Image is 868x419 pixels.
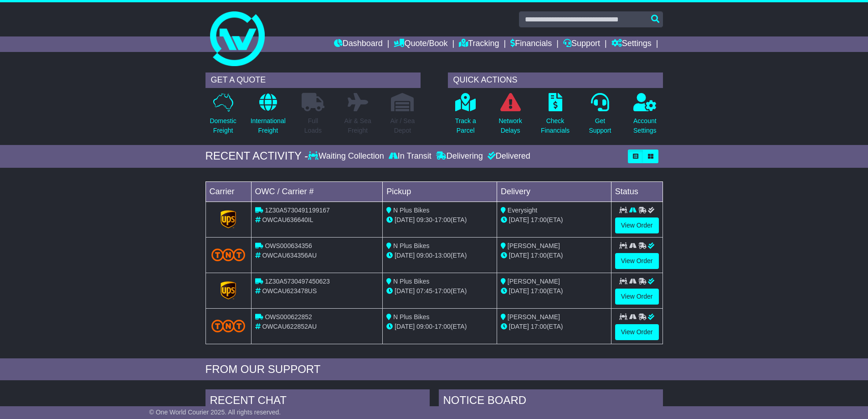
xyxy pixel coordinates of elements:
[611,36,652,52] a: Settings
[262,252,317,259] span: OWCAU634356AU
[386,215,493,225] div: - (ETA)
[334,36,383,52] a: Dashboard
[221,281,236,300] img: GetCarrierServiceLogo
[531,323,547,330] span: 17:00
[531,216,547,223] span: 17:00
[509,216,529,223] span: [DATE]
[262,287,317,295] span: OWCAU623478US
[393,278,429,285] span: N Plus Bikes
[209,93,236,140] a: DomesticFreight
[541,116,570,135] p: Check Financials
[498,116,522,135] p: Network Delays
[501,286,607,296] div: (ETA)
[435,252,451,259] span: 13:00
[588,93,611,140] a: GetSupport
[416,323,432,330] span: 09:00
[615,324,659,340] a: View Order
[265,207,329,214] span: 1Z30A5730491199167
[434,151,485,161] div: Delivering
[205,181,251,202] td: Carrier
[308,151,386,161] div: Waiting Collection
[615,289,659,305] a: View Order
[344,116,371,135] p: Air & Sea Freight
[509,323,529,330] span: [DATE]
[455,116,476,135] p: Track a Parcel
[395,323,415,330] span: [DATE]
[265,242,312,249] span: OWS000634356
[501,322,607,331] div: (ETA)
[205,389,430,414] div: RECENT CHAT
[416,287,432,295] span: 07:45
[540,93,570,140] a: CheckFinancials
[615,217,659,233] a: View Order
[509,252,529,259] span: [DATE]
[210,116,236,135] p: Domestic Freight
[394,36,447,52] a: Quote/Book
[265,313,312,321] span: OWS000622852
[416,252,432,259] span: 09:00
[395,252,415,259] span: [DATE]
[205,363,663,376] div: FROM OUR SUPPORT
[485,151,530,161] div: Delivered
[302,116,324,135] p: Full Loads
[531,287,547,295] span: 17:00
[509,287,529,295] span: [DATE]
[615,253,659,269] a: View Order
[251,116,286,135] p: International Freight
[250,93,286,140] a: InternationalFreight
[416,216,432,223] span: 09:30
[508,242,560,249] span: [PERSON_NAME]
[563,36,600,52] a: Support
[439,389,663,414] div: NOTICE BOARD
[508,278,560,285] span: [PERSON_NAME]
[393,313,429,321] span: N Plus Bikes
[262,216,313,223] span: OWCAU636640IL
[497,181,611,202] td: Delivery
[251,181,383,202] td: OWC / Carrier #
[633,116,657,135] p: Account Settings
[508,313,560,321] span: [PERSON_NAME]
[395,216,415,223] span: [DATE]
[221,210,236,228] img: GetCarrierServiceLogo
[589,116,611,135] p: Get Support
[390,116,415,135] p: Air / Sea Depot
[205,72,421,88] div: GET A QUOTE
[393,207,429,214] span: N Plus Bikes
[435,287,451,295] span: 17:00
[383,181,497,202] td: Pickup
[448,72,663,88] div: QUICK ACTIONS
[395,287,415,295] span: [DATE]
[459,36,499,52] a: Tracking
[386,251,493,260] div: - (ETA)
[510,36,552,52] a: Financials
[611,181,663,202] td: Status
[455,93,477,140] a: Track aParcel
[435,323,451,330] span: 17:00
[633,93,657,140] a: AccountSettings
[211,248,246,261] img: TNT_Domestic.png
[386,286,493,296] div: - (ETA)
[501,251,607,260] div: (ETA)
[386,322,493,331] div: - (ETA)
[498,93,522,140] a: NetworkDelays
[508,207,537,214] span: Everysight
[386,151,434,161] div: In Transit
[393,242,429,249] span: N Plus Bikes
[262,323,317,330] span: OWCAU622852AU
[501,215,607,225] div: (ETA)
[435,216,451,223] span: 17:00
[205,150,308,163] div: RECENT ACTIVITY -
[265,278,329,285] span: 1Z30A5730497450623
[531,252,547,259] span: 17:00
[211,320,246,332] img: TNT_Domestic.png
[149,409,281,416] span: © One World Courier 2025. All rights reserved.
